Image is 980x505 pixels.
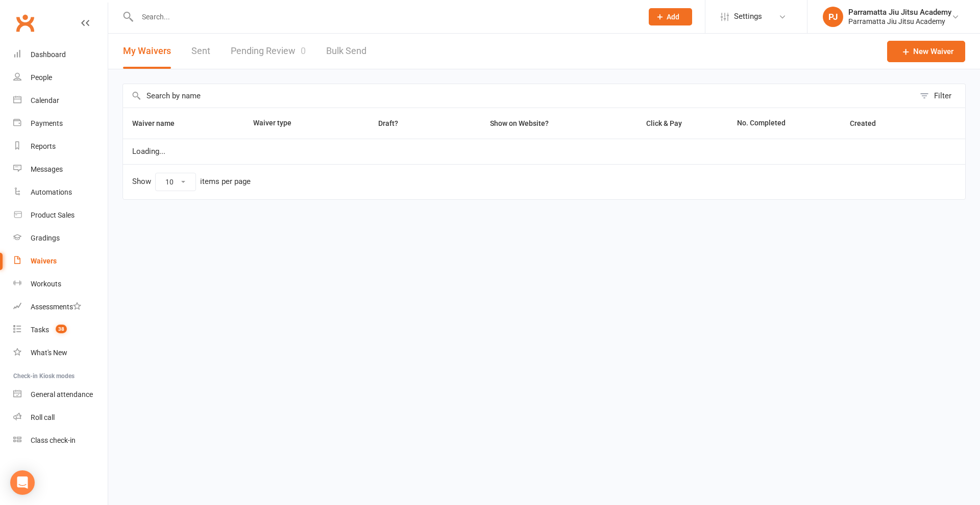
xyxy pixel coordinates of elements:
a: Workouts [13,273,108,296]
div: People [31,73,52,82]
button: Add [649,8,692,25]
a: Roll call [13,406,108,429]
a: Sent [191,34,210,69]
span: Settings [734,5,762,28]
button: Filter [915,84,965,108]
div: PJ [823,7,843,27]
div: Open Intercom Messenger [10,470,35,495]
a: Clubworx [12,10,38,36]
div: Assessments [31,303,81,311]
input: Search by name [123,84,915,108]
div: Parramatta Jiu Jitsu Academy [848,17,951,26]
span: Click & Pay [646,119,682,127]
a: Waivers [13,250,108,273]
div: Calendar [31,96,59,104]
button: Draft? [369,117,409,129]
a: Payments [13,112,108,135]
div: Filter [934,90,951,102]
input: Search... [134,10,635,24]
span: 38 [56,325,67,333]
button: Waiver name [132,117,186,129]
div: Reports [31,142,56,150]
th: Waiver type [244,108,339,139]
a: Gradings [13,227,108,250]
a: Reports [13,135,108,158]
th: No. Completed [728,108,841,139]
div: Roll call [31,413,55,421]
button: My Waivers [123,34,171,69]
span: 0 [301,45,306,56]
a: Tasks 38 [13,318,108,341]
a: Class kiosk mode [13,429,108,452]
a: What's New [13,341,108,364]
td: Loading... [123,139,965,164]
div: What's New [31,349,67,357]
div: Messages [31,165,63,173]
div: Tasks [31,326,49,334]
span: Show on Website? [490,119,549,127]
div: Gradings [31,234,60,242]
span: Created [850,119,887,127]
a: General attendance kiosk mode [13,383,108,406]
div: Workouts [31,280,61,288]
a: Calendar [13,89,108,112]
button: Created [850,117,887,129]
div: items per page [200,177,251,186]
span: Waiver name [132,119,186,127]
div: Payments [31,119,63,127]
a: Automations [13,181,108,204]
div: Class check-in [31,436,76,444]
div: Waivers [31,257,57,265]
a: New Waiver [887,41,965,62]
a: Dashboard [13,43,108,66]
div: General attendance [31,390,93,398]
a: Pending Review0 [231,34,306,69]
div: Parramatta Jiu Jitsu Academy [848,8,951,17]
span: Add [667,13,679,21]
a: Messages [13,158,108,181]
span: Draft? [378,119,398,127]
a: Bulk Send [326,34,366,69]
button: Show on Website? [481,117,560,129]
div: Automations [31,188,72,196]
a: People [13,66,108,89]
div: Show [132,173,251,191]
div: Product Sales [31,211,75,219]
a: Product Sales [13,204,108,227]
div: Dashboard [31,50,66,59]
a: Assessments [13,296,108,318]
button: Click & Pay [637,117,693,129]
